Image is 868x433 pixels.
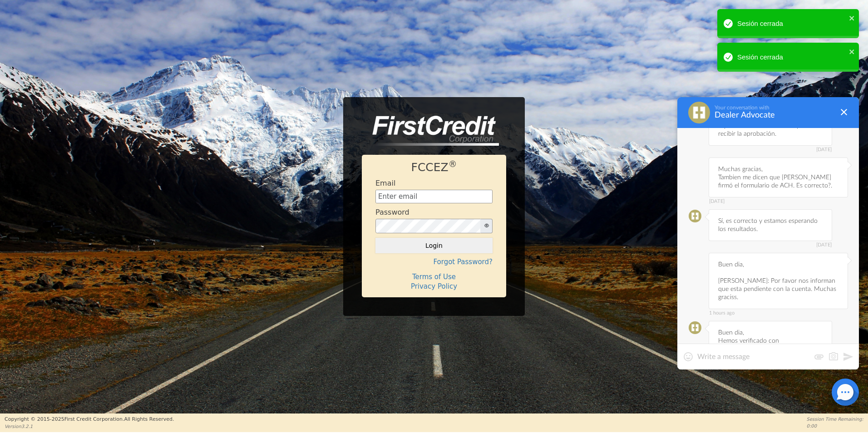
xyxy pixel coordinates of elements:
[375,179,395,187] h4: Email
[124,416,174,422] span: All Rights Reserved.
[375,273,493,281] h4: Terms of Use
[5,423,174,430] p: Version 3.2.1
[709,147,832,153] span: [DATE]
[375,282,493,290] h4: Privacy Policy
[449,159,457,169] sup: ®
[709,242,832,248] span: [DATE]
[362,116,499,146] img: logo-CMu_cnol.png
[849,13,855,23] button: close
[709,209,832,241] div: Sí, es correcto y estamos esperando los resultados.
[849,46,855,57] button: close
[375,238,493,253] button: Login
[737,52,846,63] div: Sesión cerrada
[709,157,848,197] div: Muchas gracias, Tambien me dicen que [PERSON_NAME] firmó el formulario de ACH. Es correcto?.
[715,104,833,111] div: Your conversation with
[5,416,174,423] p: Copyright © 2015- 2025 First Credit Corporation.
[375,208,409,216] h4: Password
[709,321,832,394] div: Buen dia, Hemos verificado con [PERSON_NAME] y estamos esperando los resultados de la prueba banc...
[375,258,493,266] h4: Forgot Password?
[375,161,493,174] h1: FCCEZ
[807,423,863,429] p: 0:00
[375,190,493,203] input: Enter email
[807,416,863,423] p: Session Time Remaining:
[375,219,481,233] input: password
[715,111,833,120] div: Dealer Advocate
[709,199,848,204] span: [DATE]
[709,310,848,316] span: 1 hours ago
[737,19,846,29] div: Sesión cerrada
[709,253,848,309] div: Buen dia, [PERSON_NAME]: Por favor nos informan que esta pendiente con la cuenta. Muchas graciss.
